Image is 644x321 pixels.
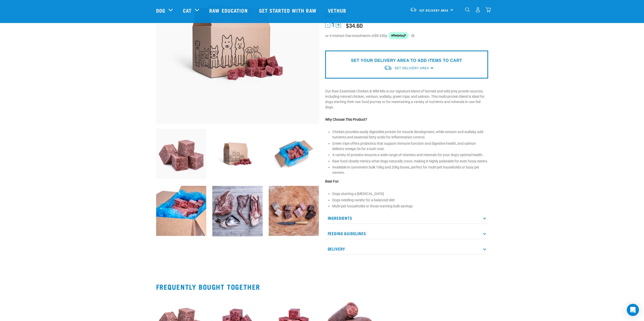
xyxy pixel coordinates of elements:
div: or 4 interest-free instalments of by [325,32,488,39]
div: Open Intercom Messenger [627,304,639,316]
a: Cat [183,7,192,14]
div: $34.60 [346,22,363,29]
li: Raw food closely mimics what dogs naturally crave, making it highly palatable for even fussy eaters. [332,159,488,164]
span: Set Delivery Area [394,66,429,70]
img: Afterpay [388,32,409,39]
button: - [325,22,330,28]
img: Raw Essentials Bulk 10kg Raw Dog Food Box [269,129,319,179]
p: SET YOUR DELIVERY AREA TO ADD ITEMS TO CART [351,58,462,64]
li: Chicken provides easily digestible protein for muscle development, while venison and wallaby add ... [332,129,488,140]
span: 1 [331,22,335,28]
p: Feeding Guidelines [325,228,488,239]
img: user.png [475,7,481,12]
img: ?SM Possum HT LS DH Knife [269,186,319,236]
img: Raw Essentials 2024 July2597 [156,186,206,236]
img: Pile Of Cubed Chicken Wild Meat Mix [156,129,206,179]
img: van-moving.png [410,7,417,12]
p: Ingredients [325,212,488,224]
button: + [336,22,341,28]
li: Multi-pet households or those wanting bulk savings [332,204,488,209]
img: van-moving.png [384,65,392,70]
a: Dog [156,7,165,14]
span: Set Delivery Area [419,9,449,11]
img: Assortment of cuts of meat on a slate board including chicken frame, duck frame, wallaby shoulder... [212,186,263,236]
p: Delivery [325,243,488,255]
strong: Why Choose This Product? [325,117,367,121]
a: Raw Education [204,0,254,20]
h2: Frequently bought together [156,283,488,291]
img: Raw Essentials Bulk 10kg Raw Dog Food Box Exterior Design [212,129,263,179]
a: Vethub [323,0,353,20]
img: home-icon@2x.png [486,7,491,12]
a: Get started with Raw [254,0,323,20]
li: Available in convenient bulk 10kg and 20kg boxes, perfect for multi-pet households or busy pet ow... [332,165,488,175]
strong: Best For: [325,179,339,183]
li: Dogs needing variety for a balanced diet [332,197,488,203]
span: $8.65 [374,33,383,38]
li: A variety of proteins ensures a wide range of vitamins and minerals for your dog’s optimal health. [332,152,488,158]
li: Green tripe offers probiotics that support immune function and digestive health, and salmon deliv... [332,141,488,152]
li: Dogs starting a [MEDICAL_DATA] [332,191,488,196]
img: home-icon-1@2x.png [465,7,470,12]
p: Our Raw Essentials Chicken & Wild Mix is our signature blend of farmed and wild prey protein sour... [325,89,488,110]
